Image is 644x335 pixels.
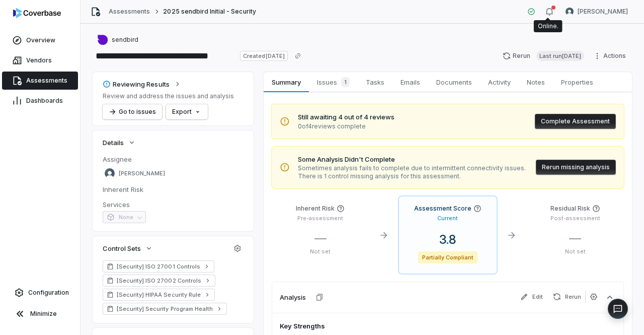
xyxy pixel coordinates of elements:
[103,303,227,315] a: [Security] Security Program Health
[163,8,256,16] span: 2025 sendbird Initial - Security
[28,289,69,297] span: Configuration
[103,104,162,119] button: Go to issues
[117,291,201,299] span: [Security] HIPAA Security Rule
[117,262,200,271] span: [Security] ISO 27001 Controls
[95,31,141,49] button: https://sendbird.com/sendbird
[418,251,478,263] span: Partially Compliant
[566,8,574,16] img: Arun Muthu avatar
[119,170,165,177] span: [PERSON_NAME]
[280,248,361,255] p: Not set
[590,48,632,63] button: Actions
[296,205,335,213] h4: Inherent Risk
[4,284,76,302] a: Configuration
[4,304,76,324] button: Minimize
[362,76,388,89] span: Tasks
[280,215,361,222] p: Pre-assessment
[103,138,124,147] span: Details
[341,77,350,87] span: 1
[105,168,115,178] img: Arun Muthu avatar
[298,112,394,122] span: Still awaiting 4 out of 4 reviews
[536,51,584,61] span: Last run [DATE]
[298,172,526,180] span: There is 1 control missing analysis for this assessment.
[535,114,616,129] button: Complete Assessment
[280,321,548,331] h4: Key Strengths
[100,239,156,257] button: Control Sets
[516,291,547,303] button: Edit
[13,8,61,18] img: logo-D7KZi-bG.svg
[484,76,515,89] span: Activity
[103,185,244,194] dt: Inherent Risk
[26,56,52,64] span: Vendors
[103,275,215,287] a: [Security] ISO 27002 Controls
[2,92,78,110] a: Dashboards
[550,205,590,213] h4: Residual Risk
[549,291,585,303] button: Rerun
[569,231,581,245] span: —
[437,215,458,222] p: Current
[557,76,597,89] span: Properties
[240,51,287,61] span: Created [DATE]
[268,76,304,89] span: Summary
[431,232,464,247] span: 3.8
[26,77,67,85] span: Assessments
[414,205,471,213] h4: Assessment Score
[289,47,307,65] button: Copy link
[112,36,138,44] span: sendbird
[298,155,526,165] span: Some Analysis Didn't Complete
[30,310,57,318] span: Minimize
[2,72,78,90] a: Assessments
[26,97,63,105] span: Dashboards
[100,133,139,152] button: Details
[103,92,234,100] p: Review and address the issues and analysis
[2,31,78,49] a: Overview
[109,8,150,16] a: Assessments
[100,75,185,93] button: Reviewing Results
[523,76,549,89] span: Notes
[280,293,306,302] h3: Analysis
[166,104,208,119] button: Export
[117,305,213,313] span: [Security] Security Program Health
[313,75,354,89] span: Issues
[536,160,616,175] button: Rerun missing analysis
[578,8,628,16] span: [PERSON_NAME]
[535,248,616,255] p: Not set
[497,48,590,63] button: RerunLast run[DATE]
[103,289,215,301] a: [Security] HIPAA Security Rule
[26,36,55,44] span: Overview
[396,76,424,89] span: Emails
[103,80,170,89] div: Reviewing Results
[103,200,244,209] dt: Services
[538,22,558,30] div: Online.
[314,231,327,245] span: —
[559,4,634,19] button: Arun Muthu avatar[PERSON_NAME]
[535,215,616,222] p: Post-assessment
[103,260,214,273] a: [Security] ISO 27001 Controls
[432,76,476,89] span: Documents
[298,122,394,130] span: 0 of 4 reviews complete
[298,164,526,172] span: Sometimes analysis fails to complete due to intermittent connectivity issues.
[103,155,244,164] dt: Assignee
[103,244,141,253] span: Control Sets
[117,277,201,285] span: [Security] ISO 27002 Controls
[2,51,78,70] a: Vendors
